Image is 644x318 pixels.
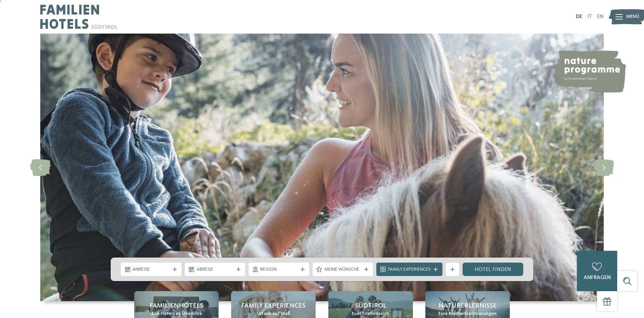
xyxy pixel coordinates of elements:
a: DE [576,14,582,19]
span: Family Experiences [388,266,431,273]
span: Eure Kindheitserinnerungen [438,311,497,317]
span: Familienhotels [150,301,203,311]
a: EN [597,14,604,19]
span: Alle Hotels im Überblick [151,311,202,317]
span: Menü [626,13,639,20]
span: anfragen [584,275,611,280]
img: nature programme by Familienhotels Südtirol [552,50,626,93]
span: Urlaub auf Maß [257,311,290,317]
a: anfragen [577,251,617,291]
span: Südtirol [355,301,386,311]
img: Familienhotels Südtirol: The happy family places [40,34,604,301]
span: Meine Wünsche [324,266,362,273]
span: Naturerlebnisse [438,301,497,311]
span: Region [260,266,298,273]
span: Euer Erlebnisreich [352,311,389,317]
span: Abreise [197,266,234,273]
span: Family Experiences [241,301,306,311]
a: IT [587,14,592,19]
a: Hotel finden [463,263,523,276]
span: Anreise [132,266,170,273]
